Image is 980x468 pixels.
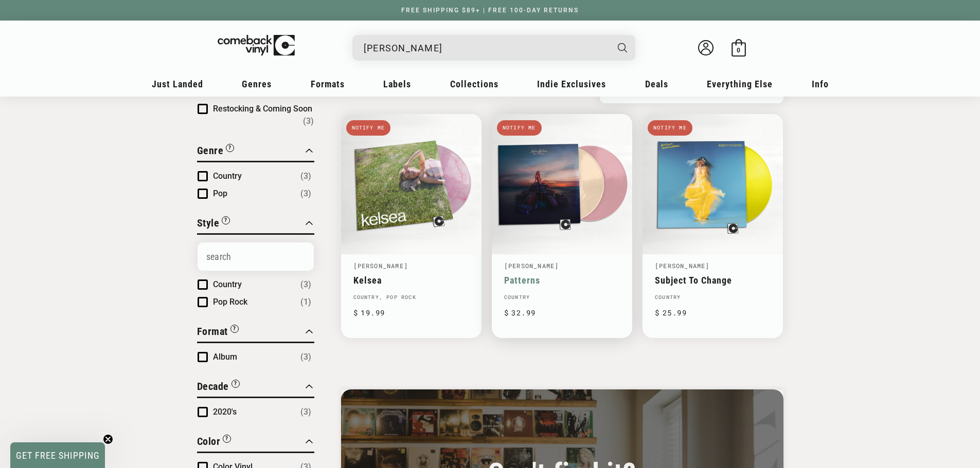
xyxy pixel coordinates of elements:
[197,325,228,338] span: Format
[152,79,203,89] span: Just Landed
[303,115,314,127] span: Number of products: (3)
[197,144,224,157] span: Genre
[504,261,559,270] a: [PERSON_NAME]
[300,170,311,182] span: Number of products: (3)
[450,79,498,89] span: Collections
[197,143,235,161] button: Filter by Genre
[609,35,636,61] button: Search
[300,351,311,363] span: Number of products: (3)
[198,242,314,271] input: Search Options
[707,79,773,89] span: Everything Else
[242,79,272,89] span: Genres
[213,352,237,362] span: Album
[103,434,113,444] button: Close teaser
[197,215,230,233] button: Filter by Style
[197,435,221,447] span: Color
[197,380,229,392] span: Decade
[391,7,589,14] a: FREE SHIPPING $89+ | FREE 100-DAY RETURNS
[10,442,105,468] div: GET FREE SHIPPINGClose teaser
[197,434,231,452] button: Filter by Color
[197,217,220,229] span: Style
[812,79,829,89] span: Info
[655,261,710,270] a: [PERSON_NAME]
[16,450,100,461] span: GET FREE SHIPPING
[213,279,242,289] span: Country
[655,275,771,286] a: Subject To Change
[364,38,608,59] input: When autocomplete results are available use up and down arrows to review and enter to select
[383,79,411,89] span: Labels
[353,261,408,270] a: [PERSON_NAME]
[213,407,237,417] span: 2020's
[213,189,227,198] span: Pop
[537,79,606,89] span: Indie Exclusives
[213,297,247,307] span: Pop Rock
[197,379,240,397] button: Filter by Decade
[737,46,740,54] span: 0
[197,324,239,342] button: Filter by Format
[300,406,311,418] span: Number of products: (3)
[300,188,311,200] span: Number of products: (3)
[311,79,345,89] span: Formats
[213,171,242,181] span: Country
[352,35,635,61] div: Search
[353,275,469,286] a: Kelsea
[645,79,668,89] span: Deals
[300,278,311,291] span: Number of products: (3)
[504,275,620,286] a: Patterns
[213,104,312,114] span: Restocking & Coming Soon
[300,296,311,308] span: Number of products: (1)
